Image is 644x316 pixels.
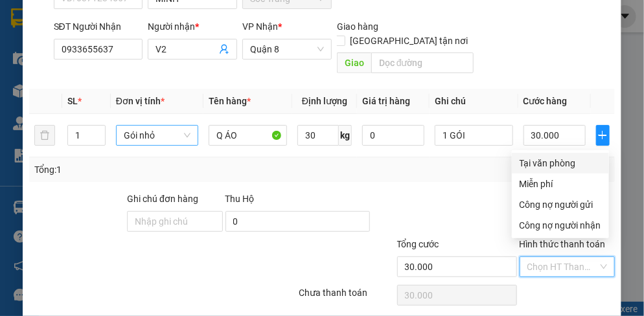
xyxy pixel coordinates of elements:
[512,215,609,236] div: Cước gửi hàng sẽ được ghi vào công nợ của người nhận
[225,194,255,204] span: Thu Hộ
[209,125,287,146] input: VD: Bàn, Ghế
[124,126,190,145] span: Gói nhỏ
[34,125,55,146] button: delete
[520,218,601,232] div: Công nợ người nhận
[337,52,371,73] span: Giao
[520,198,601,212] div: Công nợ người gửi
[242,21,278,32] span: VP Nhận
[89,87,98,96] span: environment
[209,96,251,106] span: Tên hàng
[345,34,474,48] span: [GEOGRAPHIC_DATA] tận nơi
[337,21,378,32] span: Giao hàng
[250,39,324,59] span: Quận 8
[219,44,229,54] span: user-add
[297,286,395,308] div: Chưa thanh toán
[362,125,424,146] input: 0
[520,156,601,170] div: Tại văn phòng
[435,125,513,146] input: Ghi Chú
[371,52,474,73] input: Dọc đường
[6,87,16,96] span: environment
[362,96,410,106] span: Giá trị hàng
[116,96,165,106] span: Đơn vị tính
[6,70,89,84] li: VP Sóc Trăng
[339,125,352,146] span: kg
[520,239,606,249] label: Hình thức thanh toán
[148,19,237,34] div: Người nhận
[34,163,250,177] div: Tổng: 1
[127,194,198,204] label: Ghi chú đơn hàng
[89,70,172,84] li: VP Quận 8
[67,96,78,106] span: SL
[597,130,609,141] span: plus
[523,96,568,106] span: Cước hàng
[596,125,610,146] button: plus
[127,211,222,232] input: Ghi chú đơn hàng
[6,6,52,52] img: logo.jpg
[520,177,601,191] div: Miễn phí
[430,89,518,114] th: Ghi chú
[512,194,609,215] div: Cước gửi hàng sẽ được ghi vào công nợ của người gửi
[302,96,347,106] span: Định lượng
[397,239,439,249] span: Tổng cước
[6,6,188,55] li: Vĩnh Thành (Sóc Trăng)
[54,19,143,34] div: SĐT Người Nhận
